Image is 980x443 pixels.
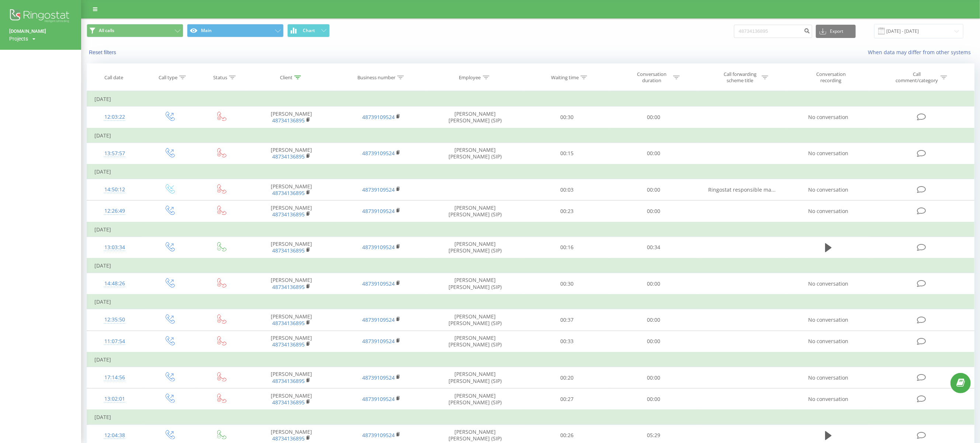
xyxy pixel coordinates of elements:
button: Reset filters [87,49,120,56]
a: 48739109524 [362,244,395,251]
td: 00:30 [523,107,610,128]
td: [PERSON_NAME] [PERSON_NAME] (SIP) [426,273,523,295]
div: 11:07:54 [94,334,135,349]
td: [DATE] [87,128,974,143]
div: Call forwarding scheme title [720,71,760,84]
td: 00:00 [610,331,697,352]
td: 00:20 [523,367,610,388]
td: 00:37 [523,309,610,331]
a: 48734136895 [272,435,305,442]
div: Call comment/category [896,71,939,84]
div: Projects [9,35,28,42]
span: No conversation [808,186,849,193]
td: [PERSON_NAME] [246,200,336,222]
div: 17:14:56 [94,370,135,385]
div: 14:48:26 [94,276,135,291]
span: No conversation [808,114,849,121]
td: 00:00 [610,388,697,410]
span: Chart [303,28,315,33]
span: No conversation [808,338,849,345]
a: 48739109524 [362,316,395,323]
div: Business number [357,74,395,81]
div: 12:35:50 [94,313,135,327]
td: 00:16 [523,237,610,258]
div: 13:57:57 [94,146,135,161]
span: Ringostat responsible ma... [708,186,776,193]
input: Search by number [734,25,812,38]
td: [PERSON_NAME] [246,273,336,295]
span: No conversation [808,150,849,157]
div: 14:50:12 [94,182,135,197]
span: No conversation [808,374,849,381]
div: Call type [159,74,177,81]
div: Waiting time [551,74,579,81]
td: [PERSON_NAME] [246,367,336,388]
button: Chart [287,24,330,37]
img: Ringostat logo [9,7,72,26]
div: Status [213,74,227,81]
td: [PERSON_NAME] [246,179,336,200]
td: 00:00 [610,107,697,128]
span: All calls [99,28,114,34]
td: 00:00 [610,200,697,222]
span: No conversation [808,316,849,323]
button: Main [187,24,284,37]
span: No conversation [808,207,849,214]
td: [DATE] [87,294,974,309]
a: 48734136895 [272,189,305,196]
a: 48734136895 [272,341,305,348]
a: 48739109524 [362,207,395,214]
a: 48734136895 [272,117,305,124]
td: [PERSON_NAME] [246,331,336,352]
td: [PERSON_NAME] [PERSON_NAME] (SIP) [426,200,523,222]
td: [PERSON_NAME] [246,107,336,128]
td: [PERSON_NAME] [PERSON_NAME] (SIP) [426,388,523,410]
td: [DATE] [87,410,974,425]
td: [PERSON_NAME] [PERSON_NAME] (SIP) [426,309,523,331]
td: 00:33 [523,331,610,352]
div: 13:03:34 [94,240,135,255]
a: 48734136895 [272,153,305,160]
a: 48734136895 [272,283,305,290]
td: 00:30 [523,273,610,295]
td: [DATE] [87,352,974,367]
td: 00:00 [610,367,697,388]
div: Conversation duration [632,71,671,84]
a: [DOMAIN_NAME] [9,28,72,35]
td: [PERSON_NAME] [PERSON_NAME] (SIP) [426,237,523,258]
a: 48739109524 [362,374,395,381]
td: 00:00 [610,309,697,331]
a: 48739109524 [362,150,395,157]
td: [PERSON_NAME] [PERSON_NAME] (SIP) [426,107,523,128]
a: 48739109524 [362,114,395,121]
a: 48734136895 [272,211,305,218]
a: When data may differ from other systems [868,49,974,56]
td: 00:15 [523,143,610,164]
td: [DATE] [87,164,974,179]
td: [PERSON_NAME] [246,309,336,331]
td: [PERSON_NAME] [PERSON_NAME] (SIP) [426,143,523,164]
a: 48734136895 [272,320,305,327]
a: 48739109524 [362,186,395,193]
div: 12:04:38 [94,428,135,443]
a: 48734136895 [272,377,305,384]
td: [DATE] [87,222,974,237]
td: 00:00 [610,143,697,164]
button: All calls [87,24,183,37]
td: [PERSON_NAME] [246,237,336,258]
div: 12:03:22 [94,110,135,124]
div: 12:26:49 [94,204,135,218]
div: 13:02:01 [94,392,135,406]
td: 00:00 [610,273,697,295]
td: [PERSON_NAME] [PERSON_NAME] (SIP) [426,367,523,388]
a: 48739109524 [362,432,395,439]
td: 00:00 [610,179,697,200]
a: 48734136895 [272,399,305,406]
td: [PERSON_NAME] [246,388,336,410]
td: [DATE] [87,258,974,273]
div: Conversation recording [807,71,855,84]
td: 00:27 [523,388,610,410]
span: No conversation [808,280,849,287]
a: 48739109524 [362,280,395,287]
td: 00:03 [523,179,610,200]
